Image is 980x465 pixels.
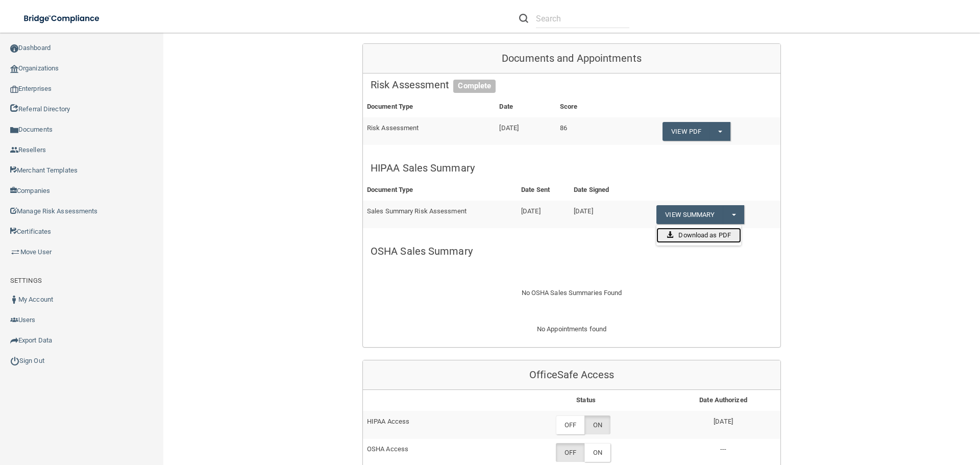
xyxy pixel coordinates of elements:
th: Date Sent [517,180,570,201]
a: View PDF [663,122,709,141]
img: ic_reseller.de258add.png [10,146,18,154]
th: Date [495,96,555,117]
th: Score [556,96,613,117]
img: icon-users.e205127d.png [10,316,18,324]
p: [DATE] [670,415,776,428]
div: OfficeSafe Access [363,360,780,390]
img: enterprise.0d942306.png [10,86,18,93]
th: Date Authorized [666,390,780,411]
p: --- [670,443,776,455]
h5: OSHA Sales Summary [371,246,773,257]
img: ic-search.3b580494.png [519,14,528,23]
h5: Risk Assessment [371,79,773,90]
div: Documents and Appointments [363,44,780,74]
a: Download as PDF [656,228,741,243]
img: ic_user_dark.df1a06c3.png [10,296,18,304]
img: icon-documents.8dae5593.png [10,126,18,134]
img: organization-icon.f8decf85.png [10,65,18,73]
img: briefcase.64adab9b.png [10,247,20,257]
td: [DATE] [570,201,632,228]
td: Risk Assessment [363,117,495,145]
a: View Summary [656,205,723,224]
label: ON [584,443,610,462]
img: ic_power_dark.7ecde6b1.png [10,356,19,365]
h5: HIPAA Sales Summary [371,162,773,174]
th: Document Type [363,96,495,117]
label: SETTINGS [10,275,42,287]
div: No OSHA Sales Summaries Found [363,275,780,311]
input: Search [536,9,629,28]
th: Date Signed [570,180,632,201]
label: ON [584,415,610,434]
td: Sales Summary Risk Assessment [363,201,517,228]
td: 86 [556,117,613,145]
th: Document Type [363,180,517,201]
img: ic_dashboard_dark.d01f4a41.png [10,44,18,53]
td: [DATE] [495,117,555,145]
img: bridge_compliance_login_screen.278c3ca4.svg [15,8,109,29]
img: icon-export.b9366987.png [10,336,18,345]
span: Complete [453,80,496,93]
th: Status [506,390,666,411]
td: HIPAA Access [363,411,506,438]
label: OFF [556,443,584,462]
td: [DATE] [517,201,570,228]
label: OFF [556,415,584,434]
div: No Appointments found [363,323,780,348]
